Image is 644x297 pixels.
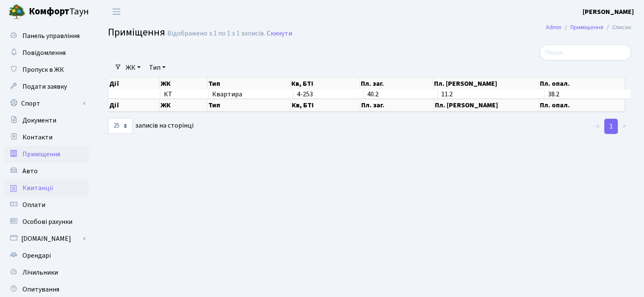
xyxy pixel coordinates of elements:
th: Пл. [PERSON_NAME] [433,78,539,90]
span: Особові рахунки [22,217,72,226]
th: Пл. опал. [539,78,625,90]
a: Подати заявку [4,78,89,95]
a: Орендарі [4,247,89,264]
a: Тип [146,60,169,75]
span: Повідомлення [22,48,66,57]
a: Оплати [4,196,89,213]
span: Лічильники [22,268,58,277]
a: Авто [4,163,89,180]
span: Приміщення [108,25,165,40]
b: Комфорт [29,5,69,18]
a: 1 [604,119,618,134]
th: Тип [207,78,291,90]
th: Пл. опал. [539,99,625,112]
span: Приміщення [22,150,60,159]
th: Дії [108,78,160,90]
b: [PERSON_NAME] [583,7,634,16]
span: 11.2 [441,90,453,99]
span: Орендарі [22,251,51,260]
span: Подати заявку [22,82,67,91]
th: Дії [108,99,160,112]
span: 40.2 [367,90,379,99]
span: Опитування [22,285,59,294]
span: Документи [22,116,56,125]
a: ЖК [122,60,144,75]
a: Приміщення [4,146,89,163]
span: КТ [164,91,205,98]
span: Контакти [22,133,53,142]
span: Авто [22,166,38,176]
a: Особові рахунки [4,213,89,230]
input: Пошук... [539,44,631,60]
span: 4-253 [297,90,313,99]
a: [PERSON_NAME] [583,7,634,17]
a: Приміщення [570,23,603,32]
a: Документи [4,112,89,129]
span: 38.2 [548,90,559,99]
span: Оплати [22,200,45,210]
a: [DOMAIN_NAME] [4,230,89,247]
span: Таун [29,5,89,19]
span: Квитанції [22,183,53,193]
li: Список [603,23,631,32]
th: Пл. заг. [360,99,434,112]
th: Тип [207,99,291,112]
th: Пл. заг. [360,78,433,90]
a: Admin [546,23,561,32]
span: Квартира [212,91,290,98]
select: записів на сторінці [108,118,133,134]
a: Повідомлення [4,44,89,61]
img: logo.png [8,3,25,20]
span: Пропуск в ЖК [22,65,64,74]
th: ЖК [160,99,207,112]
label: записів на сторінці [108,118,193,134]
a: Скинути [267,30,292,38]
button: Переключити навігацію [106,5,127,19]
a: Лічильники [4,264,89,281]
a: Панель управління [4,27,89,44]
th: Кв, БТІ [290,78,360,90]
a: Спорт [4,95,89,112]
a: Квитанції [4,180,89,196]
nav: breadcrumb [533,19,644,36]
a: Пропуск в ЖК [4,61,89,78]
span: Панель управління [22,31,80,41]
th: Кв, БТІ [291,99,360,112]
div: Відображено з 1 по 1 з 1 записів. [167,30,265,38]
a: Контакти [4,129,89,146]
th: ЖК [160,78,207,90]
th: Пл. [PERSON_NAME] [434,99,539,112]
